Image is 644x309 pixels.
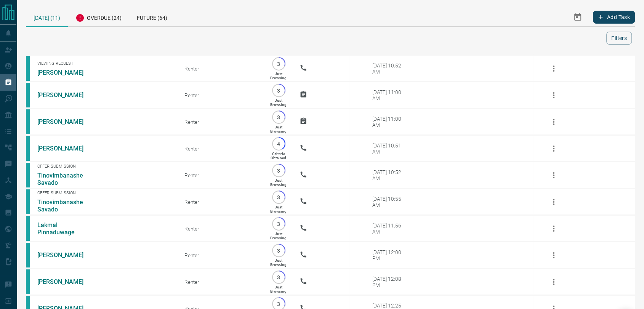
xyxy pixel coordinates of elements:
div: [DATE] 10:51 AM [372,142,405,155]
p: 3 [276,301,282,307]
button: Add Task [593,11,635,24]
div: condos.ca [26,189,30,214]
p: 3 [276,221,282,227]
div: condos.ca [26,109,30,134]
div: condos.ca [26,216,30,241]
p: 3 [276,168,282,173]
p: 3 [276,88,282,93]
p: 3 [276,61,282,67]
div: Renter [184,119,258,125]
div: condos.ca [26,56,30,81]
p: Just Browsing [270,98,287,107]
p: 3 [276,248,282,253]
div: Renter [184,92,258,98]
p: Criteria Obtained [271,152,286,160]
div: Renter [184,252,258,258]
span: Offer Submission [37,164,173,169]
p: Just Browsing [270,205,287,213]
a: [PERSON_NAME] [37,278,95,285]
a: [PERSON_NAME] [37,118,95,125]
div: [DATE] 12:00 PM [372,249,405,261]
a: Tinovimbanashe Savado [37,199,95,213]
div: condos.ca [26,269,30,294]
a: Tinovimbanashe Savado [37,172,95,186]
div: [DATE] 11:00 AM [372,116,405,128]
div: Overdue (24) [68,8,129,26]
a: Lakmal Pinnaduwage [37,221,95,236]
p: 3 [276,114,282,120]
p: 4 [276,141,282,147]
div: Renter [184,279,258,285]
a: [PERSON_NAME] [37,145,95,152]
p: Just Browsing [270,232,287,240]
a: [PERSON_NAME] [37,69,95,76]
p: Just Browsing [270,258,287,267]
div: condos.ca [26,83,30,107]
button: Select Date Range [569,8,587,26]
div: condos.ca [26,243,30,267]
div: [DATE] 10:52 AM [372,169,405,181]
button: Filters [606,32,632,45]
div: condos.ca [26,136,30,161]
div: [DATE] 11:56 AM [372,223,405,235]
p: 3 [276,194,282,200]
p: 3 [276,274,282,280]
div: Renter [184,66,258,72]
div: [DATE] 10:52 AM [372,62,405,75]
div: Renter [184,172,258,178]
a: [PERSON_NAME] [37,251,95,259]
a: [PERSON_NAME] [37,91,95,99]
div: [DATE] (11) [26,8,68,27]
p: Just Browsing [270,285,287,293]
span: Offer Submission [37,191,173,195]
div: [DATE] 10:55 AM [372,196,405,208]
div: [DATE] 11:00 AM [372,89,405,101]
p: Just Browsing [270,178,287,187]
div: [DATE] 12:08 PM [372,276,405,288]
p: Just Browsing [270,72,287,80]
p: Just Browsing [270,125,287,133]
span: Viewing Request [37,61,173,66]
div: condos.ca [26,163,30,187]
div: Renter [184,226,258,232]
div: Renter [184,199,258,205]
div: Future (64) [129,8,175,26]
div: Renter [184,146,258,152]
